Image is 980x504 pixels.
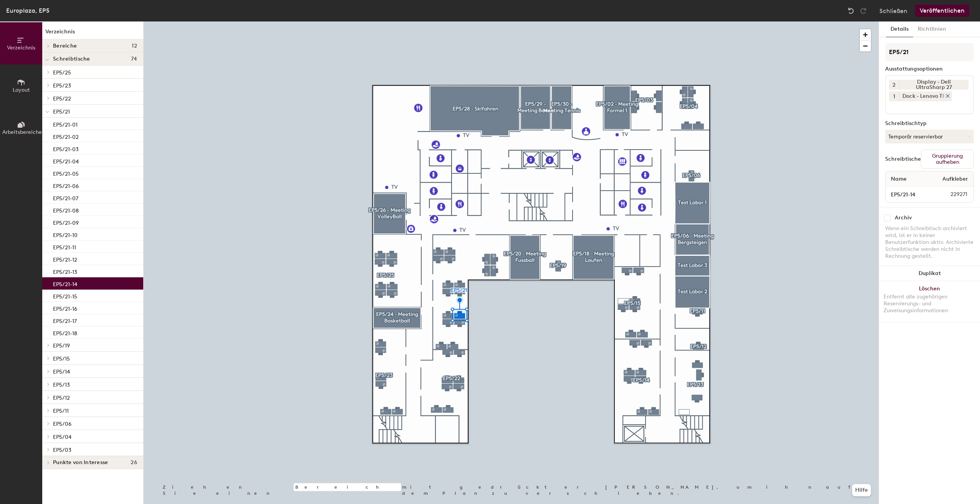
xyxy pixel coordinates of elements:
p: EP5/21-05 [53,168,79,177]
button: 2 [889,80,899,90]
span: Name [887,172,910,186]
p: EP5/21-04 [53,156,79,165]
span: 2 [892,81,896,89]
span: Arbeitsbereiche [2,129,42,135]
span: Aufkleber [939,172,972,186]
div: Dock - Lenovo TB3 [899,91,952,101]
span: EP5/22 [53,96,71,102]
span: EP5/04 [53,434,71,440]
span: 12 [132,43,137,49]
span: Punkte von Interesse [53,460,108,466]
p: EP5/21-09 [53,217,79,226]
span: EP5/19 [53,343,70,349]
span: EP5/14 [53,369,70,375]
button: Veröffentlichen [915,5,969,17]
span: 229271 [932,190,972,199]
button: Richtlinien [913,21,951,37]
p: EP5/21-03 [53,144,79,153]
button: Schließen [879,5,907,17]
div: Ausstattungsoptionen [885,66,974,72]
p: EP5/21-10 [53,230,78,239]
p: EP5/21-13 [53,267,77,275]
img: Redo [859,7,867,15]
span: EP5/25 [53,69,71,76]
input: Unbenannter Schreibtisch [887,189,932,200]
span: EP5/13 [53,382,70,388]
p: EP5/21-16 [53,303,77,312]
div: Entfernt alle zugehörigen Reservierungs- und Zuweisungsinformationen [884,293,975,314]
div: Display - Dell UltraSharp 27 [899,80,968,90]
p: EP5/21-02 [53,132,79,140]
button: Details [886,21,913,37]
p: EP5/21-14 [53,279,77,288]
span: 1 [893,92,895,100]
p: EP5/21-06 [53,181,79,189]
span: 26 [131,460,137,466]
div: Wenn ein Schreibtisch archiviert wird, ist er in keiner Benutzerfunktion aktiv. Archivierte Schre... [885,225,974,260]
button: 1 [889,91,899,101]
span: EP5/23 [53,82,71,89]
p: EP5/21-07 [53,193,78,202]
button: Temporär reservierbar [885,130,974,143]
p: EP5/21-11 [53,242,76,251]
p: EP5/21-18 [53,328,77,337]
div: Schreibtische [885,156,921,162]
p: EP5/21-01 [53,119,78,128]
p: EP5/21-08 [53,205,79,214]
span: EP5/06 [53,421,71,427]
p: EP5/21-15 [53,291,77,300]
img: Undo [847,7,855,15]
span: EP5/03 [53,447,71,453]
button: Gruppierung aufheben [921,150,974,169]
button: Duplikat [879,266,980,281]
span: Bereiche [53,43,77,49]
div: Europlaza, EP5 [6,6,50,15]
span: EP5/11 [53,408,69,414]
div: Archiv [895,215,912,221]
p: EP5/21-17 [53,316,77,324]
span: EP5/21 [53,109,70,115]
p: EP5/21-12 [53,254,77,263]
div: Schreibtischtyp [885,120,974,127]
button: Hilfe [852,484,871,496]
span: EP5/15 [53,356,70,362]
span: EP5/12 [53,395,70,401]
button: LöschenEntfernt alle zugehörigen Reservierungs- und Zuweisungsinformationen [879,281,980,322]
span: Schreibtische [53,56,90,62]
h1: Verzeichnis [42,28,143,40]
span: Layout [13,87,30,93]
span: Verzeichnis [7,44,35,51]
span: 74 [131,56,137,62]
